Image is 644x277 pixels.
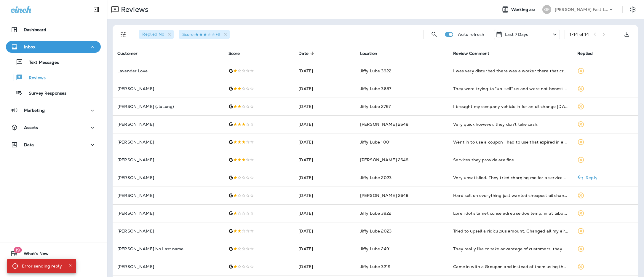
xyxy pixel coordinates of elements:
p: [PERSON_NAME] (JloLong) [117,104,219,109]
div: 1 - 14 of 14 [570,32,589,37]
span: Review Comment [453,51,489,56]
p: [PERSON_NAME] Fast Lube dba [PERSON_NAME] [555,7,608,12]
span: Jiffy Lube 2023 [360,175,391,180]
div: Very unsatisfied. They tried charging me for a service they did not provide! Predictable Jiffy Lu... [453,175,568,181]
button: Survey Responses [6,87,101,99]
p: Data [24,142,34,147]
span: Review Comment [453,51,497,56]
button: Inbox [6,41,101,53]
p: [PERSON_NAME] [117,211,219,216]
p: Assets [24,125,38,130]
button: Collapse Sidebar [88,4,105,15]
div: Error sending reply [22,261,62,271]
span: [PERSON_NAME] 2648 [360,157,409,163]
td: [DATE] [294,151,355,169]
p: [PERSON_NAME] [117,122,219,127]
td: [DATE] [294,240,355,258]
p: [PERSON_NAME] No Last name [117,246,219,251]
span: Jiffy Lube 3687 [360,86,391,91]
button: Export as CSV [621,28,633,40]
td: [DATE] [294,222,355,240]
span: What's New [18,251,49,258]
p: Reviews [23,75,46,81]
button: Search Reviews [428,28,440,40]
span: Customer [117,51,145,56]
button: Data [6,139,101,151]
td: [DATE] [294,62,355,80]
td: [DATE] [294,115,355,133]
span: Replied [577,51,593,56]
button: Close [67,262,74,269]
div: Hard sell on everything just wanted cheapest oil change. receipt said windows washed, wiper blade... [453,192,568,198]
p: [PERSON_NAME] [117,140,219,144]
button: Marketing [6,104,101,116]
p: [PERSON_NAME] [117,229,219,233]
span: Jiffy Lube 3219 [360,264,391,269]
span: Jiffy Lube 1001 [360,139,391,145]
span: Score : +2 [182,32,220,37]
span: Jiffy Lube 3922 [360,68,391,74]
button: Support [6,262,101,274]
span: Jiffy Lube 3922 [360,211,391,216]
button: 19What's New [6,248,101,260]
div: I was very disturbed there was a worker there that creeped me out he was talking wierd and sexual... [453,68,568,74]
p: [PERSON_NAME] [117,86,219,91]
span: Jiffy Lube 2023 [360,228,391,234]
p: [PERSON_NAME] [117,193,219,198]
td: [DATE] [294,187,355,204]
span: Location [360,51,385,56]
button: Dashboard [6,24,101,36]
span: [PERSON_NAME] 2648 [360,122,409,127]
p: Auto refresh [458,32,484,37]
div: Went in to use a coupon I had to use that expired in a few days. I was able to get in quickly and... [453,139,568,145]
span: Date [298,51,309,56]
p: Survey Responses [23,91,66,96]
div: Services they provide are fine [453,157,568,163]
p: Inbox [24,44,35,49]
button: Reviews [6,71,101,84]
td: [DATE] [294,80,355,98]
span: Customer [117,51,138,56]
td: [DATE] [294,169,355,187]
button: Assets [6,122,101,133]
div: Very quick however, they don’t take cash. [453,121,568,127]
p: [PERSON_NAME] [117,157,219,162]
span: Replied [577,51,600,56]
span: Working as: [511,7,536,12]
p: Lavender Love [117,69,219,73]
p: Reviews [119,5,148,14]
p: [PERSON_NAME] [117,264,219,269]
p: [PERSON_NAME] [117,175,219,180]
span: Jiffy Lube 2767 [360,104,391,109]
p: Marketing [24,108,45,113]
span: Replied : No [142,31,164,37]
div: They really like to take advantage of customers, they lied about changing our brake fluids which ... [453,246,568,252]
button: Text Messages [6,56,101,68]
button: Filters [117,28,129,40]
td: [DATE] [294,258,355,276]
div: I brought my company vehicle in for an oil change today and the service was friendly and quick. M... [453,104,568,109]
span: 19 [14,247,22,253]
td: [DATE] [294,98,355,115]
p: Text Messages [23,60,59,66]
span: Location [360,51,377,56]
span: [PERSON_NAME] 2648 [360,193,409,198]
p: Reply [583,175,597,180]
span: Score [228,51,248,56]
span: Jiffy Lube 2491 [360,246,391,251]
span: Date [298,51,316,56]
p: Dashboard [24,27,46,32]
p: Last 7 Days [505,32,528,37]
div: GF [542,5,551,14]
div: Replied:No [139,30,174,39]
td: [DATE] [294,133,355,151]
div: Tried to upsell a ridiculous amount. Changed all my air filters without asking me and then charge... [453,228,568,234]
div: When a car battery nears the end of its life, it is wise to consult a trustworthy service provide... [453,210,568,216]
div: Came in with a Groupon and instead of them using that they just wanted to upsell me to the next o... [453,264,568,270]
td: [DATE] [294,204,355,222]
span: Score [228,51,240,56]
button: Settings [627,4,638,15]
div: Score:3 Stars+2 [179,30,230,39]
div: They were trying to "up-sell" us and were not honest in their upsell of scheduled maintenance. Wi... [453,86,568,92]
